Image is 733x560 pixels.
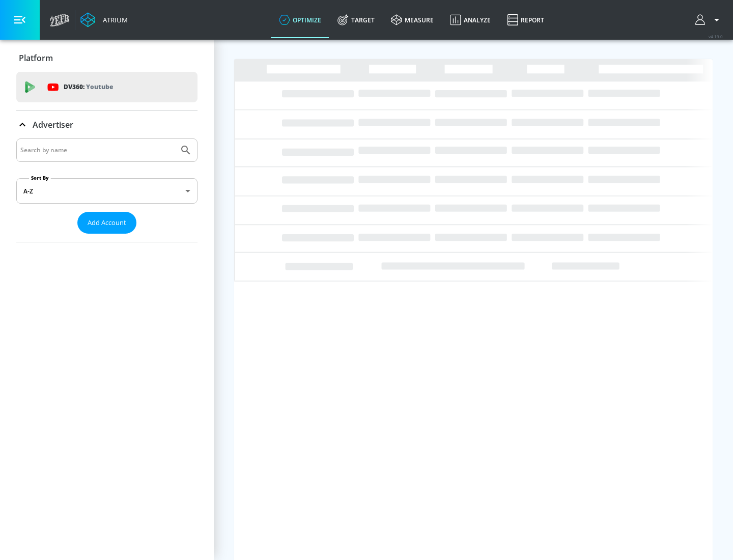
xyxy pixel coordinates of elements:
div: Platform [16,44,198,72]
a: Target [329,2,383,38]
a: measure [383,2,442,38]
span: Add Account [88,217,126,229]
div: DV360: Youtube [16,72,198,102]
a: Atrium [80,12,128,27]
p: Platform [19,52,53,64]
p: DV360: [64,81,113,93]
div: Atrium [99,15,128,24]
input: Search by name [20,144,175,157]
div: A-Z [16,178,198,204]
nav: list of Advertiser [16,234,198,242]
label: Sort By [29,175,51,181]
p: Youtube [86,81,113,92]
a: Report [499,2,552,38]
p: Advertiser [33,119,73,130]
a: optimize [271,2,329,38]
a: Analyze [442,2,499,38]
button: Add Account [77,212,136,234]
div: Advertiser [16,110,198,139]
div: Advertiser [16,138,198,242]
span: v 4.19.0 [709,34,723,39]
